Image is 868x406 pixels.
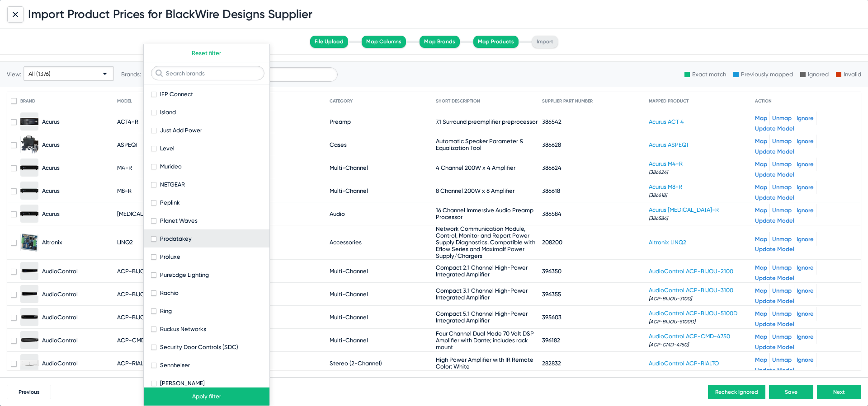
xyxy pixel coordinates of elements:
span: Sennheiser [160,360,190,371]
button: Reset filter [144,44,269,62]
span: Island [160,107,176,118]
span: NETGEAR [160,179,185,190]
span: IFP Connect [160,89,193,100]
span: Prodatakey [160,233,192,244]
span: Murideo [160,161,182,172]
span: Just Add Power [160,125,202,136]
span: Proluxe [160,252,180,262]
span: Rachio [160,288,179,299]
span: Peplink [160,197,180,208]
span: PureEdge Lighting [160,270,209,280]
input: Search brands [151,66,264,80]
span: Security Door Controls (SDC) [160,342,238,353]
span: [PERSON_NAME] [160,378,205,389]
span: Level [160,143,175,154]
span: Ring [160,306,172,317]
span: Planet Waves [160,215,198,226]
span: Ruckus Networks [160,324,206,335]
button: Apply filter [144,387,269,406]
